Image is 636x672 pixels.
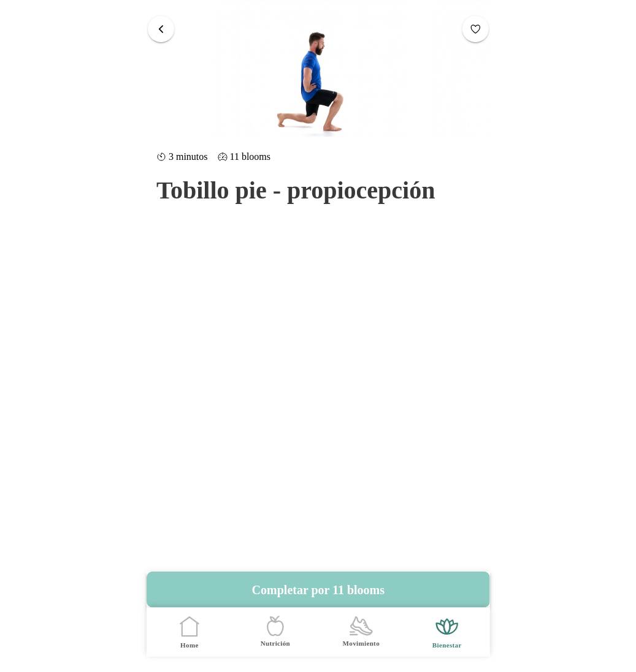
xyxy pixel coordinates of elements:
[217,151,270,162] ion-label: 11 blooms
[147,572,490,608] button: Completar por 11 blooms
[180,641,199,650] ion-label: Home
[432,641,462,650] ion-label: Bienestar
[342,639,379,648] ion-label: Movimiento
[156,175,480,206] h1: Tobillo pie - propiocepción
[156,151,208,162] ion-label: 3 minutos
[260,639,289,648] ion-label: Nutrición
